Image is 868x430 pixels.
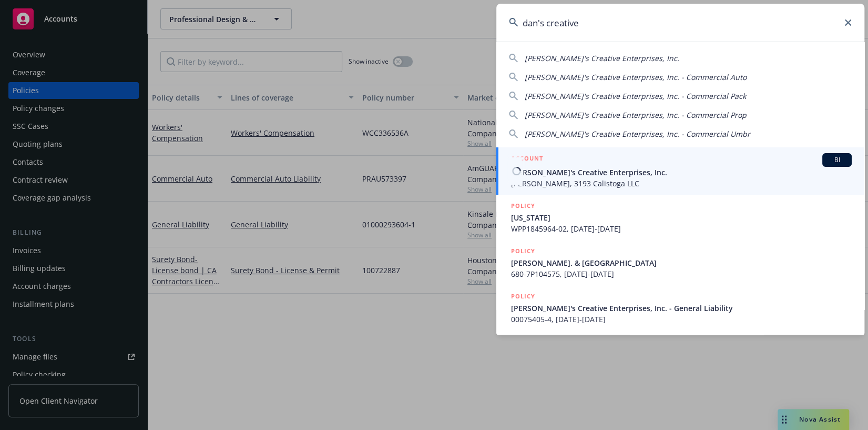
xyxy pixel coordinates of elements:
span: [PERSON_NAME]'s Creative Enterprises, Inc. - Commercial Auto [525,72,747,82]
span: BI [826,155,847,165]
a: POLICY[PERSON_NAME]'s Creative Enterprises, Inc. - General Liability00075405-4, [DATE]-[DATE] [496,285,864,331]
h5: ACCOUNT [511,153,543,166]
a: POLICY[US_STATE]WPP1845964-02, [DATE]-[DATE] [496,195,864,240]
input: Search... [496,4,864,42]
span: [PERSON_NAME]'s Creative Enterprises, Inc. - General Liability [511,303,852,314]
span: [PERSON_NAME], 3193 Calistoga LLC [511,178,852,189]
h5: POLICY [511,246,535,256]
span: [PERSON_NAME]'s Creative Enterprises, Inc. [511,167,852,178]
a: ACCOUNTBI[PERSON_NAME]'s Creative Enterprises, Inc.[PERSON_NAME], 3193 Calistoga LLC [496,147,864,195]
span: [PERSON_NAME]. & [GEOGRAPHIC_DATA] [511,257,852,268]
h5: POLICY [511,291,535,302]
a: POLICY[PERSON_NAME]. & [GEOGRAPHIC_DATA]680-7P104575, [DATE]-[DATE] [496,240,864,285]
span: WPP1845964-02, [DATE]-[DATE] [511,223,852,234]
span: [PERSON_NAME]'s Creative Enterprises, Inc. - Commercial Pack [525,91,746,101]
span: [US_STATE] [511,212,852,223]
h5: POLICY [511,201,535,211]
span: [PERSON_NAME]'s Creative Enterprises, Inc. - Commercial Prop [525,110,747,120]
span: 00075405-4, [DATE]-[DATE] [511,314,852,325]
span: [PERSON_NAME]'s Creative Enterprises, Inc. - Commercial Umbr [525,129,750,139]
span: 680-7P104575, [DATE]-[DATE] [511,268,852,279]
span: [PERSON_NAME]'s Creative Enterprises, Inc. [525,53,679,63]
